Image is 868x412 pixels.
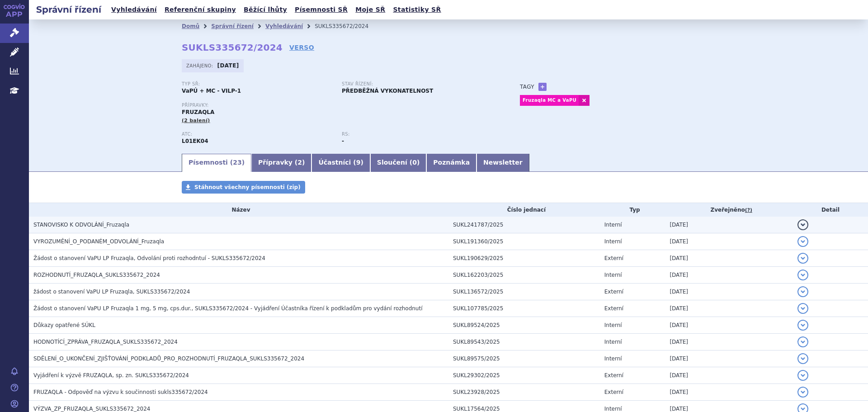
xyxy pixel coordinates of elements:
th: Typ [600,203,665,217]
button: detail [797,353,808,364]
a: Fruzaqla MC a VaPU [520,95,579,106]
span: VÝZVA_ZP_FRUZAQLA_SUKLS335672_2024 [33,406,150,412]
button: detail [797,336,808,347]
strong: - [342,138,344,144]
span: 23 [233,159,241,166]
td: SUKL89575/2025 [448,350,600,367]
a: Vyhledávání [265,23,303,29]
td: [DATE] [665,284,793,300]
a: Moje SŘ [353,4,388,16]
span: Interní [604,406,622,412]
span: FRUZAQLA [182,109,214,115]
a: + [538,83,547,91]
th: Číslo jednací [448,203,600,217]
p: Přípravky: [182,103,502,108]
p: Stav řízení: [342,81,493,87]
strong: [DATE] [217,62,239,69]
td: [DATE] [665,250,793,267]
span: Externí [604,255,623,261]
span: Žádost o stanovení VaPU LP Fruzaqla 1 mg, 5 mg, cps.dur., SUKLS335672/2024 - Vyjádření Účastníka ... [33,305,423,312]
a: Referenční skupiny [162,4,239,16]
a: VERSO [289,43,314,52]
span: SDĚLENÍ_O_UKONČENÍ_ZJIŠŤOVÁNÍ_PODKLADŮ_PRO_ROZHODNUTÍ_FRUZAQLA_SUKLS335672_2024 [33,355,304,362]
span: Externí [604,372,623,379]
span: žádost o stanovení VaPU LP Fruzaqla, SUKLS335672/2024 [33,289,190,295]
span: Stáhnout všechny písemnosti (zip) [194,184,301,190]
span: ROZHODNUTÍ_FRUZAQLA_SUKLS335672_2024 [33,272,160,278]
a: Účastníci (9) [311,154,370,172]
strong: FRUCHINTINIB [182,138,208,144]
th: Detail [793,203,868,217]
a: Vyhledávání [108,4,160,16]
td: SUKL241787/2025 [448,217,600,233]
span: Interní [604,339,622,345]
span: Interní [604,355,622,362]
a: Přípravky (2) [251,154,311,172]
abbr: (?) [745,207,752,213]
button: detail [797,236,808,247]
td: SUKL29302/2025 [448,367,600,384]
span: FRUZAQLA - Odpověď na výzvu k součinnosti sukls335672/2024 [33,389,208,395]
strong: SUKLS335672/2024 [182,42,283,53]
span: Vyjádření k výzvě FRUZAQLA, sp. zn. SUKLS335672/2024 [33,372,189,379]
span: Interní [604,322,622,328]
span: Zahájeno: [186,62,215,69]
th: Název [29,203,448,217]
span: Interní [604,272,622,278]
span: Interní [604,222,622,228]
span: 2 [297,159,302,166]
span: VYROZUMĚNÍ_O_PODANÉM_ODVOLÁNÍ_Fruzaqla [33,238,164,245]
a: Správní řízení [211,23,254,29]
h2: Správní řízení [29,3,108,16]
li: SUKLS335672/2024 [315,19,380,33]
a: Statistiky SŘ [390,4,443,16]
span: Externí [604,289,623,295]
h3: Tagy [520,81,534,92]
button: detail [797,253,808,264]
strong: PŘEDBĚŽNÁ VYKONATELNOST [342,88,433,94]
span: STANOVISKO K ODVOLÁNÍ_Fruzaqla [33,222,129,228]
th: Zveřejněno [665,203,793,217]
a: Domů [182,23,199,29]
td: SUKL136572/2025 [448,284,600,300]
td: [DATE] [665,334,793,350]
span: (2 balení) [182,118,210,123]
span: Externí [604,305,623,312]
td: SUKL89543/2025 [448,334,600,350]
a: Poznámka [426,154,476,172]
td: SUKL107785/2025 [448,300,600,317]
td: [DATE] [665,367,793,384]
td: SUKL23928/2025 [448,384,600,401]
span: HODNOTÍCÍ_ZPRÁVA_FRUZAQLA_SUKLS335672_2024 [33,339,178,345]
td: [DATE] [665,217,793,233]
td: [DATE] [665,384,793,401]
td: SUKL89524/2025 [448,317,600,334]
strong: VaPÚ + MC - VILP-1 [182,88,241,94]
button: detail [797,320,808,331]
td: [DATE] [665,233,793,250]
button: detail [797,387,808,398]
button: detail [797,286,808,297]
button: detail [797,303,808,314]
a: Stáhnout všechny písemnosti (zip) [182,181,305,194]
button: detail [797,219,808,230]
span: Interní [604,238,622,245]
a: Písemnosti (23) [182,154,251,172]
button: detail [797,370,808,381]
span: Žádost o stanovení VaPU LP Fruzaqla, Odvolání proti rozhodntuí - SUKLS335672/2024 [33,255,265,261]
td: [DATE] [665,300,793,317]
a: Sloučení (0) [370,154,426,172]
td: [DATE] [665,317,793,334]
a: Písemnosti SŘ [292,4,350,16]
p: ATC: [182,132,333,137]
td: [DATE] [665,350,793,367]
p: RS: [342,132,493,137]
a: Newsletter [476,154,529,172]
td: [DATE] [665,267,793,284]
a: Běžící lhůty [241,4,290,16]
td: SUKL162203/2025 [448,267,600,284]
span: 0 [412,159,417,166]
td: SUKL191360/2025 [448,233,600,250]
td: SUKL190629/2025 [448,250,600,267]
p: Typ SŘ: [182,81,333,87]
